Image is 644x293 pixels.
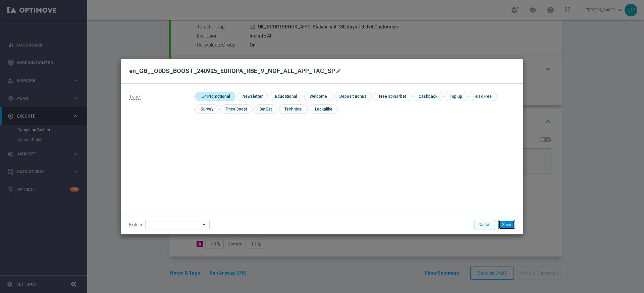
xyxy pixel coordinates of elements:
i: mode_edit [336,68,341,74]
i: arrow_drop_down [201,220,208,229]
button: mode_edit [335,67,343,75]
button: Save [498,220,515,229]
label: Folder [129,222,143,228]
button: Cancel [475,220,495,229]
span: Type: [129,94,141,100]
h2: en_GB__ODDS_BOOST_240925_EUROPA_RBE_V_NOF_ALL_APP_TAC_SP [129,67,335,75]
